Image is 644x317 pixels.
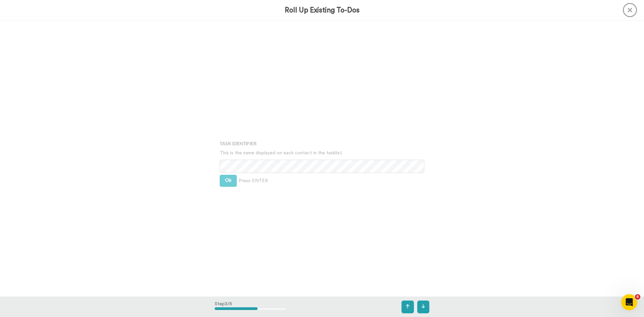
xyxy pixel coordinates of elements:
[225,178,231,183] span: Ok
[220,175,237,187] button: Ok
[220,150,424,156] p: This is the name displayed on each contact in the tasklist.
[220,141,424,146] h4: Task Identifier
[238,177,268,184] span: Press ENTER
[215,297,286,317] div: Step 3 / 5
[635,294,640,300] span: 6
[621,294,637,310] iframe: Intercom live chat
[285,6,360,14] h3: Roll Up Existing To-Dos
